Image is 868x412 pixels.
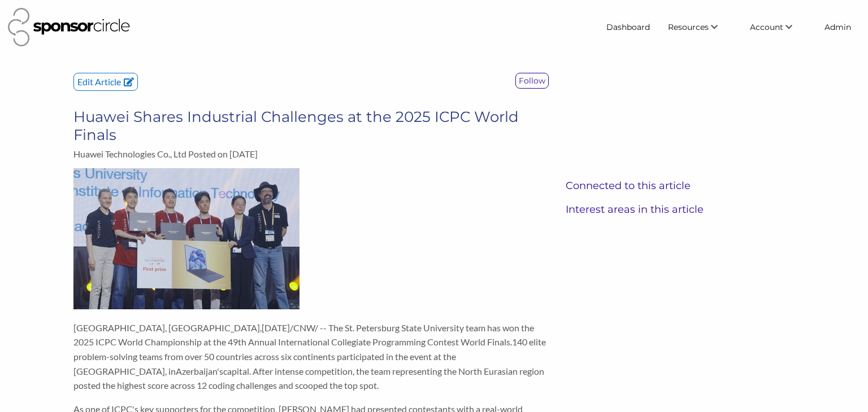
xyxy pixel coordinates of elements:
[74,73,137,90] p: Edit Article
[73,322,260,333] span: [GEOGRAPHIC_DATA], [GEOGRAPHIC_DATA]
[597,17,659,37] a: Dashboard
[659,17,741,37] li: Resources
[516,73,548,88] p: Follow
[8,8,130,46] img: Sponsor Circle Logo
[73,168,300,309] img: image_5019648_35865089.jpg
[566,179,795,192] h3: Connected to this article
[815,17,860,37] a: Admin
[176,366,223,376] span: Azerbaijan's
[750,22,783,32] span: Account
[741,17,815,37] li: Account
[566,203,795,216] h3: Interest areas in this article
[73,321,548,393] p: , /CNW/ -- The St. Petersburg State University team has won the 2025 ICPC World Championship at t...
[668,22,709,32] span: Resources
[73,148,548,159] p: Huawei Technologies Co., Ltd Posted on [DATE]
[73,108,548,144] h3: Huawei Shares Industrial Challenges at the 2025 ICPC World Finals
[262,322,290,333] span: [DATE]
